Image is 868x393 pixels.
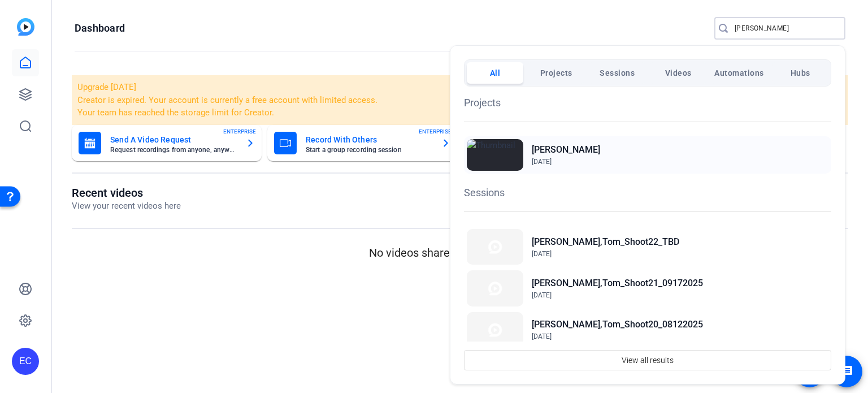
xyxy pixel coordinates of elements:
[467,270,523,306] img: Thumbnail
[532,235,679,249] h2: [PERSON_NAME],Tom_Shoot22_TBD
[464,185,831,200] h1: Sessions
[791,63,810,83] span: Hubs
[540,63,572,83] span: Projects
[467,312,523,348] img: Thumbnail
[600,63,635,83] span: Sessions
[532,332,552,340] span: [DATE]
[532,291,552,299] span: [DATE]
[532,277,703,290] h2: [PERSON_NAME],Tom_Shoot21_09172025
[467,229,523,265] img: Thumbnail
[464,95,831,110] h1: Projects
[490,63,501,83] span: All
[714,63,764,83] span: Automations
[464,350,831,370] button: View all results
[532,318,703,331] h2: [PERSON_NAME],Tom_Shoot20_08122025
[467,139,523,171] img: Thumbnail
[532,158,552,166] span: [DATE]
[665,63,692,83] span: Videos
[622,349,674,371] span: View all results
[532,143,600,157] h2: [PERSON_NAME]
[532,250,552,258] span: [DATE]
